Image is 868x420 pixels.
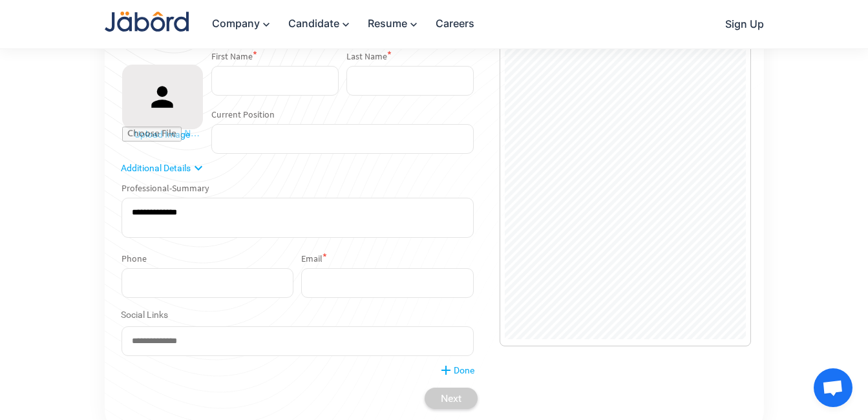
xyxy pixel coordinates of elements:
div: Current Position [211,109,474,124]
mat-icon: person [122,65,203,129]
div: First Name [211,50,339,66]
mat-icon: add [438,362,454,378]
a: Careers [423,10,474,37]
button: Next [425,388,478,409]
mat-icon: expand_more [191,160,206,176]
a: Company [199,10,275,38]
div: Open chat [814,368,852,407]
a: Sign Up [712,11,764,37]
div: Social Links [118,310,478,320]
div: Additional Details [118,160,478,176]
a: Resume [355,10,423,38]
div: Professional-Summary [122,182,474,198]
mat-icon: keyboard_arrow_down [339,18,355,31]
mat-icon: keyboard_arrow_down [407,18,423,31]
div: Done [118,362,478,378]
img: Jabord [105,12,189,32]
mat-icon: keyboard_arrow_down [260,18,275,31]
div: Phone [122,253,294,268]
div: Upload Image [122,129,203,140]
div: Email [301,253,474,268]
div: Last Name [346,50,474,66]
a: Candidate [275,10,355,38]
